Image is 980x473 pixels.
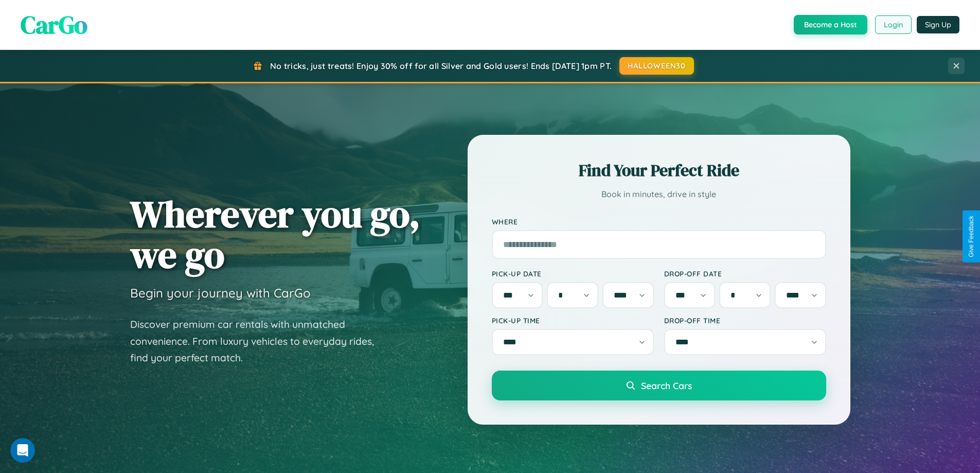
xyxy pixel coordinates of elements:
[664,269,826,278] label: Drop-off Date
[492,316,654,325] label: Pick-up Time
[492,371,826,400] button: Search Cars
[130,285,311,301] h3: Begin your journey with CarGo
[21,8,87,42] span: CarGo
[10,438,35,463] iframe: Intercom live chat
[875,15,912,34] button: Login
[619,57,694,75] button: HALLOWEEN30
[664,316,826,325] label: Drop-off Time
[130,316,387,366] p: Discover premium car rentals with unmatched convenience. From luxury vehicles to everyday rides, ...
[492,217,826,226] label: Where
[794,15,867,34] button: Become a Host
[968,216,975,257] div: Give Feedback
[641,380,692,391] span: Search Cars
[270,61,612,71] span: No tricks, just treats! Enjoy 30% off for all Silver and Gold users! Ends [DATE] 1pm PT.
[130,194,420,275] h1: Wherever you go, we go
[492,269,654,278] label: Pick-up Date
[492,187,826,202] p: Book in minutes, drive in style
[917,16,959,33] button: Sign Up
[492,159,826,182] h2: Find Your Perfect Ride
